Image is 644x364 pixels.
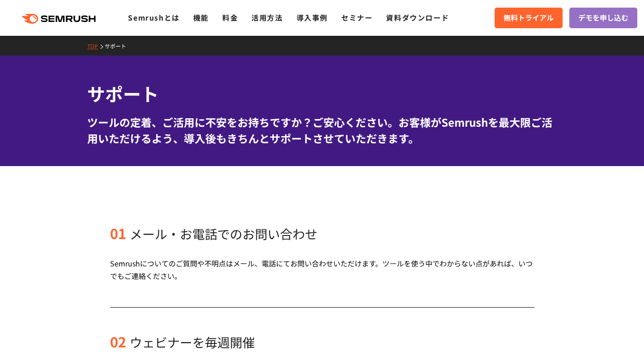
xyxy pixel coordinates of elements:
[128,12,179,23] a: Semrushとは
[110,331,126,351] span: 02
[569,8,637,28] a: デモを申し込む
[578,12,628,24] span: デモを申し込む
[87,114,557,146] div: ツールの定着、ご活用に不安をお持ちですか？ご安心ください。お客様がSemrushを最大限ご活用いただけるよう、導入後もきちんとサポートさせていただきます。
[386,12,449,23] a: 資料ダウンロード
[504,12,554,24] span: 無料トライアル
[87,81,557,107] h1: サポート
[297,12,328,23] a: 導入事例
[222,12,238,23] a: 料金
[495,8,563,28] a: 無料トライアル
[110,257,534,282] div: Semrushについてのご質問や不明点はメール、電話にてお問い合わせいただけます。ツールを使う中でわからない点があれば、いつでもご連絡ください。
[130,225,318,243] span: メール・お電話でのお問い合わせ
[110,223,126,243] span: 01
[193,12,209,23] a: 機能
[130,333,255,351] span: ウェビナーを毎週開催
[105,42,133,50] a: サポート
[87,42,105,50] a: TOP
[341,12,373,23] a: セミナー
[251,12,283,23] a: 活用方法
